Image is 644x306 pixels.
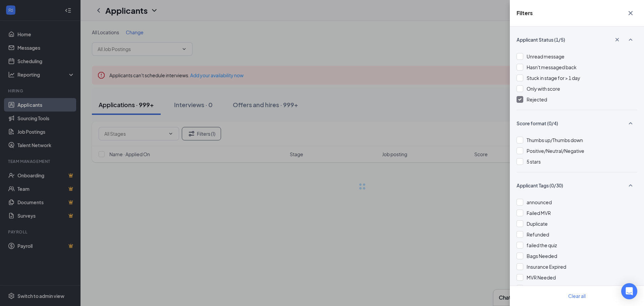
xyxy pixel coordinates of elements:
[527,64,577,70] span: Hasn't messaged back
[624,117,637,130] button: SmallChevronUp
[517,120,558,127] span: Score format (0/4)
[624,33,637,46] button: SmallChevronUp
[527,253,557,259] span: Bags Needed
[627,119,635,127] svg: SmallChevronUp
[627,181,635,189] svg: SmallChevronUp
[560,289,594,303] button: Clear all
[627,9,635,17] svg: Cross
[627,36,635,44] svg: SmallChevronUp
[527,148,584,154] span: Positive/Neutral/Negative
[614,36,621,43] svg: Cross
[517,9,533,17] h5: Filters
[527,242,557,248] span: failed the quiz
[527,53,565,59] span: Unread message
[610,34,624,45] button: Cross
[527,274,556,280] span: MVR Needed
[527,264,566,270] span: Insurance Expired
[527,285,576,291] span: need 1099 information
[624,7,637,19] button: Cross
[621,283,637,299] div: Open Intercom Messenger
[527,199,552,205] span: announced
[527,96,547,102] span: Rejected
[624,179,637,192] button: SmallChevronUp
[517,36,565,43] span: Applicant Status (1/5)
[527,159,541,165] span: 5 stars
[527,221,548,227] span: Duplicate
[527,210,551,216] span: Failed MVR
[527,86,560,92] span: Only with score
[527,75,580,81] span: Stuck in stage for > 1 day
[527,137,583,143] span: Thumbs up/Thumbs down
[518,98,522,101] img: checkbox
[527,231,549,237] span: Refunded
[517,182,563,189] span: Applicant Tags (0/30)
